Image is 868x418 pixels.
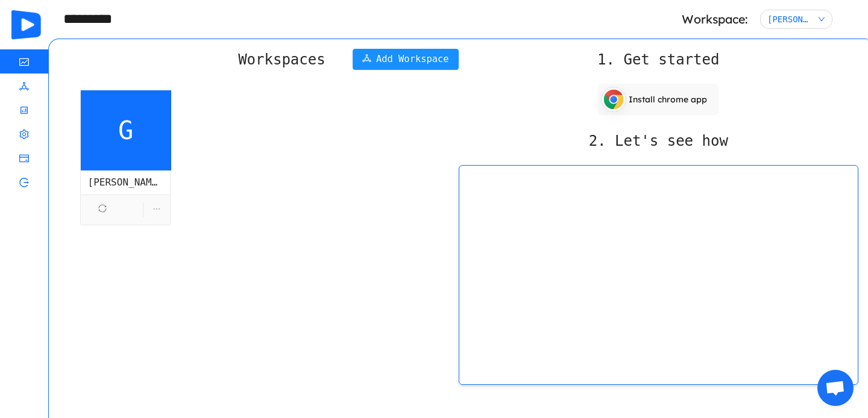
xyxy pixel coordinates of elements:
[81,90,171,170] span: G
[459,130,859,158] h2: 2. Let's see how
[238,49,325,70] h2: Workspaces
[98,202,107,217] i: icon: sync
[817,370,854,406] div: Open chat
[19,172,29,196] i: icon: logout
[629,84,707,114] p: Install chrome app
[19,52,29,76] i: icon: fund
[353,49,459,70] button: icon: deployment-unitAdd Workspace
[19,148,29,172] i: icon: credit-card
[459,49,859,76] h2: 1. Get started
[19,76,29,100] i: icon: deployment-unit
[818,16,825,24] i: icon: down
[767,10,813,28] div: Gozde's workspace
[602,87,626,111] img: chrome_icon_128-693e890b.png
[153,205,161,213] i: icon: ellipsis
[19,124,29,148] i: icon: setting
[88,175,163,190] div: [PERSON_NAME]'s workspace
